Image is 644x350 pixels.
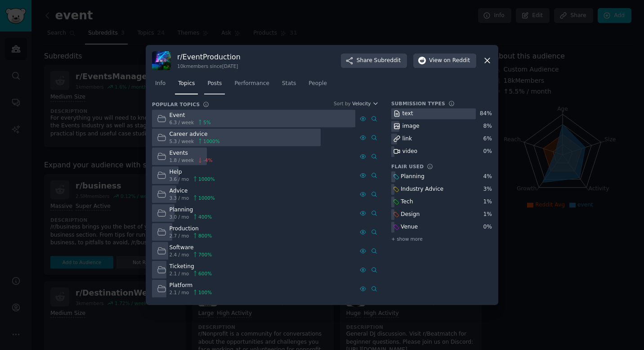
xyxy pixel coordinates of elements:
[207,80,222,88] span: Posts
[234,80,269,88] span: Performance
[198,214,212,220] span: 400 %
[334,100,351,107] div: Sort by
[413,54,476,68] button: Viewon Reddit
[483,185,492,193] div: 3 %
[204,76,225,95] a: Posts
[282,80,296,88] span: Stats
[170,138,194,144] span: 5.3 / week
[177,52,241,62] h3: r/ EventProduction
[170,289,189,296] span: 2.1 / mo
[391,236,423,242] span: + show more
[170,270,189,277] span: 2.1 / mo
[305,76,330,95] a: People
[401,185,443,193] div: Industry Advice
[170,206,212,214] div: Planning
[391,100,445,107] h3: Submission Types
[152,101,200,108] h3: Popular Topics
[198,251,212,258] span: 700 %
[170,214,189,220] span: 3.0 / mo
[152,51,171,70] img: EventProduction
[155,80,165,88] span: Info
[402,135,412,143] div: link
[483,173,492,181] div: 4 %
[402,148,417,156] div: video
[170,130,220,139] div: Career advice
[402,122,420,130] div: image
[152,76,169,95] a: Info
[198,289,212,296] span: 100 %
[170,176,189,182] span: 3.6 / mo
[483,223,492,231] div: 0 %
[352,100,371,107] span: Velocity
[198,233,212,239] span: 800 %
[483,211,492,219] div: 1 %
[170,233,189,239] span: 2.7 / mo
[170,112,211,120] div: Event
[429,57,470,65] span: View
[480,110,492,118] div: 84 %
[203,157,212,163] span: -4 %
[170,187,215,195] div: Advice
[483,148,492,156] div: 0 %
[170,119,194,126] span: 6.3 / week
[483,198,492,206] div: 1 %
[401,223,418,231] div: Venue
[483,135,492,143] div: 6 %
[401,198,413,206] div: Tech
[401,173,425,181] div: Planning
[483,122,492,130] div: 8 %
[309,80,327,88] span: People
[170,282,212,290] div: Platform
[198,195,215,201] span: 1000 %
[178,80,195,88] span: Topics
[357,57,401,65] span: Share
[444,57,470,65] span: on Reddit
[279,76,299,95] a: Stats
[170,195,189,201] span: 3.3 / mo
[198,270,212,277] span: 600 %
[170,225,212,233] div: Production
[170,263,212,271] div: Ticketing
[177,63,241,69] div: 10k members since [DATE]
[170,251,189,258] span: 2.4 / mo
[175,76,198,95] a: Topics
[352,100,379,107] button: Velocity
[341,54,407,68] button: ShareSubreddit
[203,119,211,126] span: 5 %
[401,211,420,219] div: Design
[374,57,401,65] span: Subreddit
[231,76,273,95] a: Performance
[203,138,220,144] span: 1000 %
[198,176,215,182] span: 1000 %
[170,244,212,252] div: Software
[170,149,213,157] div: Events
[170,157,194,163] span: 1.8 / week
[391,163,424,170] h3: Flair Used
[170,168,215,176] div: Help
[402,110,413,118] div: text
